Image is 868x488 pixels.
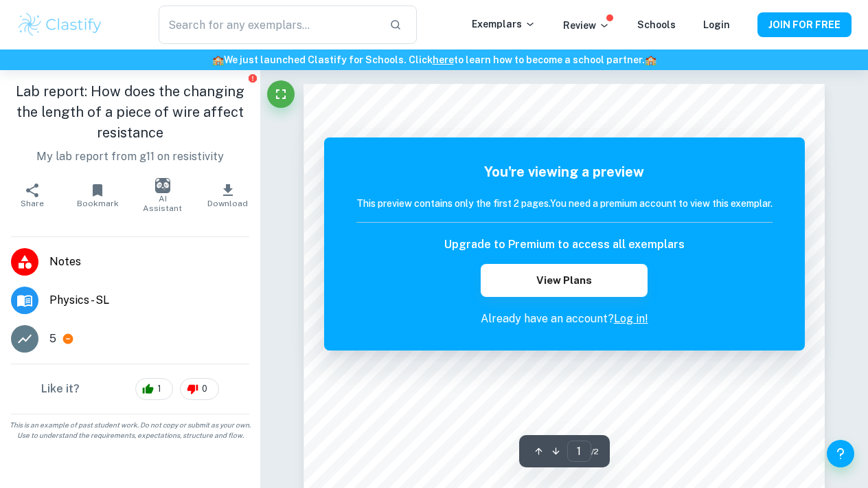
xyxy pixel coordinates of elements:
input: Search for any exemplars... [159,5,378,44]
img: Clastify logo [16,11,104,38]
p: 5 [49,331,56,347]
p: My lab report from g11 on resistivity [11,148,249,165]
span: 1 [150,382,169,396]
button: Help and Feedback [827,440,854,467]
button: AI Assistant [130,176,196,214]
img: AI Assistant [155,178,170,193]
h6: Upgrade to Premium to access all exemplars [444,236,685,253]
a: Schools [637,19,676,30]
button: Bookmark [65,176,130,214]
button: View Plans [481,264,647,297]
button: Download [195,176,260,214]
span: Bookmark [77,199,119,208]
span: This is an example of past student work. Do not copy or submit as your own. Use to understand the... [5,420,255,441]
p: Review [563,18,610,33]
button: Fullscreen [267,80,295,108]
span: 🏫 [212,54,224,65]
a: here [433,54,454,65]
span: 0 [194,382,215,396]
a: Login [703,19,730,30]
p: Already have an account? [356,311,773,327]
span: Physics - SL [49,292,249,309]
button: Report issue [247,73,258,83]
p: Exemplars [472,16,536,32]
span: 🏫 [645,54,656,65]
h6: Like it? [41,381,80,397]
button: JOIN FOR FREE [757,12,852,37]
h1: Lab report: How does the changing the length of a piece of wire affect resistance [11,81,249,143]
div: 1 [135,378,173,400]
h5: You're viewing a preview [356,162,773,182]
div: 0 [180,378,219,400]
span: Share [21,199,44,208]
h6: We just launched Clastify for Schools. Click to learn how to become a school partner. [3,52,865,67]
span: / 2 [591,445,599,458]
span: Notes [49,254,249,270]
a: Log in! [614,312,648,325]
h6: This preview contains only the first 2 pages. You need a premium account to view this exemplar. [356,196,773,211]
span: Download [207,199,248,208]
span: AI Assistant [139,194,187,213]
